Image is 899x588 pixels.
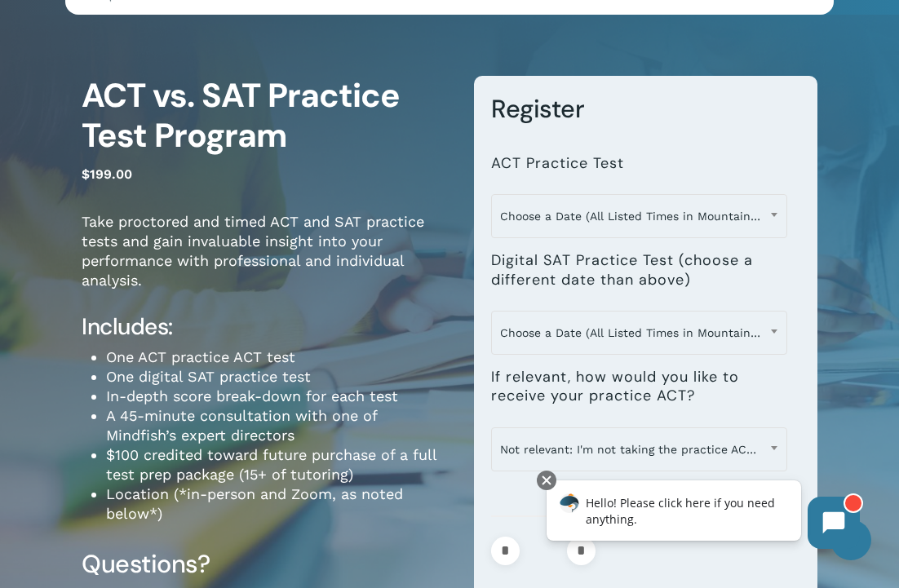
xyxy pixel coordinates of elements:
[106,367,449,387] li: One digital SAT practice test
[491,427,787,471] span: Not relevant: I'm not taking the practice ACT or am taking it in-person
[106,406,449,445] li: A 45-minute consultation with one of Mindfish’s expert directors
[491,154,624,173] label: ACT Practice Test
[106,445,449,484] li: $100 credited toward future purchase of a full test prep package (15+ of tutoring)
[492,432,786,466] span: Not relevant: I'm not taking the practice ACT or am taking it in-person
[82,166,132,182] bdi: 199.00
[106,484,449,524] li: Location (*in-person and Zoom, as noted below*)
[491,93,800,125] h3: Register
[82,548,449,580] h3: Questions?
[106,387,449,406] li: In-depth score break-down for each test
[492,316,786,350] span: Choose a Date (All Listed Times in Mountain Time)
[106,347,449,367] li: One ACT practice ACT test
[525,537,562,565] input: Product quantity
[492,199,786,233] span: Choose a Date (All Listed Times in Mountain Time)
[491,368,787,406] label: If relevant, how would you like to receive your practice ACT?
[82,76,449,157] h1: ACT vs. SAT Practice Test Program
[82,312,449,342] h4: Includes:
[529,467,876,565] iframe: Chatbot
[491,194,787,238] span: Choose a Date (All Listed Times in Mountain Time)
[82,212,449,312] p: Take proctored and timed ACT and SAT practice tests and gain invaluable insight into your perform...
[491,251,787,290] label: Digital SAT Practice Test (choose a different date than above)
[491,311,787,355] span: Choose a Date (All Listed Times in Mountain Time)
[82,166,90,182] span: $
